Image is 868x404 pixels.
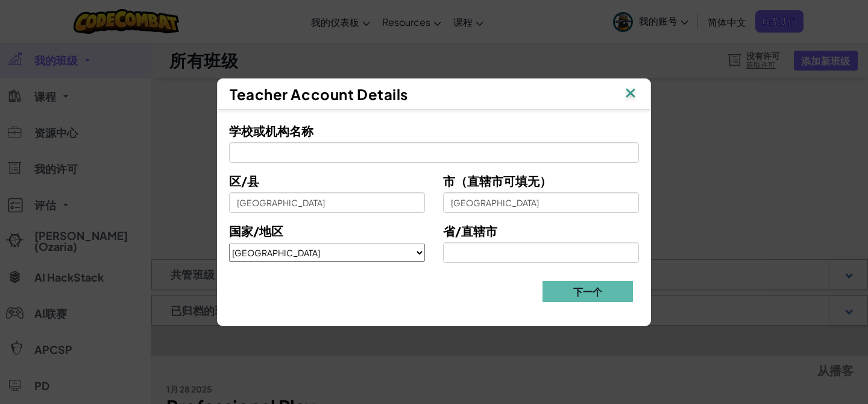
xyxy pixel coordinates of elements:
label: 区/县 [229,172,259,189]
button: 下一个 [542,281,633,302]
label: 省/直辖市 [443,222,497,239]
label: 国家/地区 [229,222,283,239]
img: IconClose.svg [623,85,638,103]
span: Teacher Account Details [230,85,408,103]
label: 学校或机构名称 [229,122,313,139]
label: 市（直辖市可填无） [443,172,552,189]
